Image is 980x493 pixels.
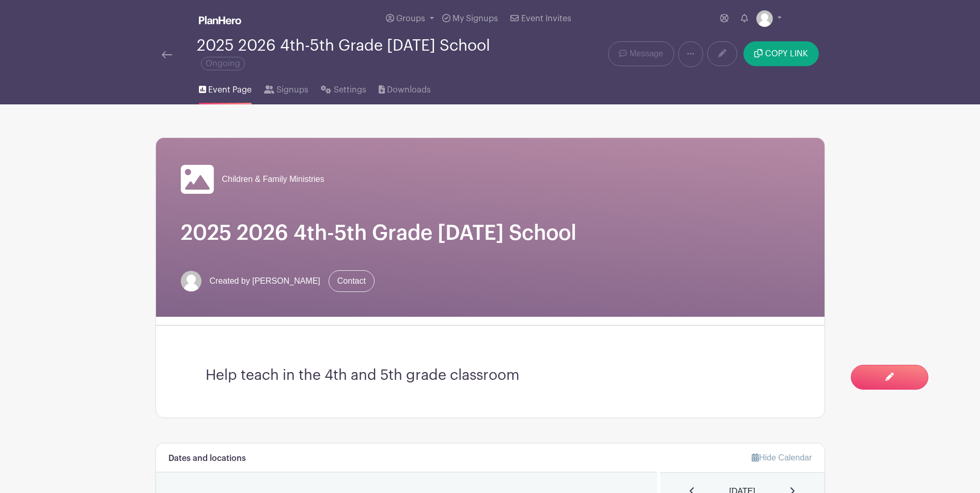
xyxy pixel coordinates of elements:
[181,221,800,245] h1: 2025 2026 4th-5th Grade [DATE] School
[276,84,308,96] span: Signups
[321,71,366,104] a: Settings
[199,16,241,24] img: logo_white-6c42ec7e38ccf1d336a20a19083b03d10ae64f83f12c07503d8b9e83406b4c7d.svg
[756,10,773,27] img: default-ce2991bfa6775e67f084385cd625a349d9dcbb7a52a09fb2fda1e96e2d18dcdb.png
[197,37,532,71] div: 2025 2026 4th-5th Grade [DATE] School
[630,48,663,60] span: Message
[743,41,818,66] button: COPY LINK
[329,270,375,292] a: Contact
[387,84,431,96] span: Downloads
[752,453,812,462] a: Hide Calendar
[379,71,431,104] a: Downloads
[206,367,775,384] h3: Help teach in the 4th and 5th grade classroom
[334,84,366,96] span: Settings
[222,173,324,186] span: Children & Family Ministries
[396,14,425,23] span: Groups
[199,71,252,104] a: Event Page
[608,41,674,66] a: Message
[181,271,201,291] img: default-ce2991bfa6775e67f084385cd625a349d9dcbb7a52a09fb2fda1e96e2d18dcdb.png
[521,14,571,23] span: Event Invites
[162,51,172,58] img: back-arrow-29a5d9b10d5bd6ae65dc969a981735edf675c4d7a1fe02e03b50dbd4ba3cdb55.svg
[453,14,498,23] span: My Signups
[765,50,808,58] span: COPY LINK
[210,275,320,287] span: Created by [PERSON_NAME]
[168,454,246,464] h6: Dates and locations
[201,57,245,70] span: Ongoing
[208,84,252,96] span: Event Page
[264,71,308,104] a: Signups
